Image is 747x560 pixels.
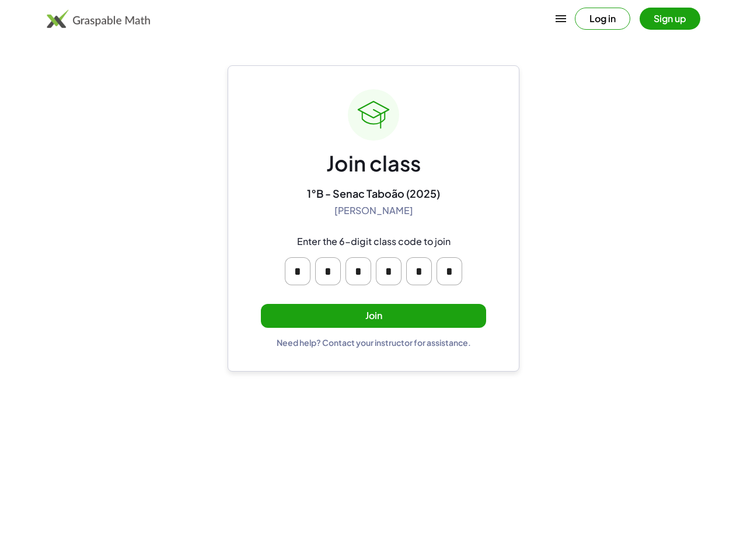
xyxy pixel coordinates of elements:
input: Please enter OTP character 1 [285,257,310,285]
div: [PERSON_NAME] [334,205,413,217]
div: 1°B - Senac Taboão (2025) [307,187,440,200]
div: Need help? Contact your instructor for assistance. [277,337,471,348]
button: Join [261,304,486,328]
input: Please enter OTP character 2 [315,257,341,285]
div: Enter the 6-digit class code to join [297,236,451,248]
div: Join class [326,150,421,177]
input: Please enter OTP character 4 [376,257,402,285]
button: Log in [575,8,630,30]
input: Please enter OTP character 5 [406,257,432,285]
input: Please enter OTP character 3 [345,257,371,285]
button: Sign up [640,8,700,30]
input: Please enter OTP character 6 [437,257,462,285]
